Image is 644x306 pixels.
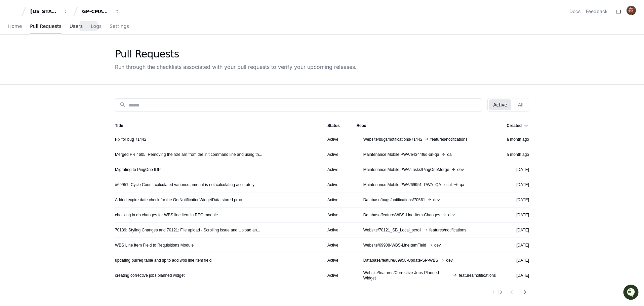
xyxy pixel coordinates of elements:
button: Start new chat [114,52,122,60]
span: Home [8,24,22,28]
span: [PERSON_NAME] [21,90,54,95]
div: Active [327,167,346,172]
span: Pylon [67,123,81,128]
span: dev [434,243,441,248]
div: Title [115,123,123,128]
span: • [56,90,58,95]
mat-icon: search [119,101,126,108]
div: Active [327,273,346,278]
span: Pull Requests [30,24,61,28]
span: [DATE] [59,90,73,95]
span: qa [460,182,464,187]
a: Docs [569,8,580,15]
th: Repo [351,120,501,132]
span: Website/bugs/notifications/71442 [363,137,422,142]
span: qa [447,152,451,157]
div: Run through the checklists associated with your pull requests to verify your upcoming releases. [115,63,357,71]
a: checking in db changes for WBS line item in REQ module [115,212,218,218]
span: features/notifications [459,273,496,278]
div: Status [327,123,346,128]
span: [PERSON_NAME] [21,108,54,114]
div: [DATE] [507,197,529,203]
div: Welcome [7,27,122,38]
mat-icon: chevron_right [521,288,529,296]
img: 1756235613930-3d25f9e4-fa56-45dd-b3ad-e072dfbd1548 [13,108,19,114]
a: Migrating to PingOne IDP [115,167,161,172]
span: Website/69908-WBS-LineItemField [363,243,426,248]
a: Merged PR 4605: Removing the role arn from the init command line and using th... [115,152,262,157]
span: features/notifications [431,137,468,142]
div: Active [327,197,346,203]
a: #69951: Cycle Count: calculated variance amount is not calculating accurately [115,182,254,187]
div: [US_STATE] Pacific [30,8,59,15]
img: 7521149027303_d2c55a7ec3fe4098c2f6_72.png [14,50,26,62]
span: Website/features/Corrective-Jobs-Planned-Widget [363,270,451,281]
div: [DATE] [507,273,529,278]
div: 1 - 10 [492,290,502,295]
div: [DATE] [507,212,529,218]
span: [DATE] [59,108,73,114]
div: Title [115,123,317,128]
span: Database/feature/69958-Update-SP-WBS [363,258,438,263]
div: Past conversations [7,73,45,79]
img: Matt Kasner [7,102,17,113]
div: Start new chat [30,50,110,57]
a: Logs [91,19,102,34]
span: Users [70,24,83,28]
div: Active [327,258,346,263]
div: We're available if you need us! [30,57,92,62]
span: Maintenance Mobile PWA/69951_PWA_QA_local [363,182,452,187]
div: Active [327,182,346,187]
div: Status [327,123,340,128]
button: All [514,99,527,110]
span: dev [446,258,452,263]
span: Website/70121_SB_Local_scroll [363,227,421,233]
button: [US_STATE] Pacific [28,5,71,17]
div: a month ago [507,137,529,142]
span: Database/feature/WBS-Line-Item-Changes [363,212,440,218]
button: GP-CMAG-MP2 [79,5,122,17]
a: Pull Requests [30,19,61,34]
div: Active [327,243,346,248]
span: dev [433,197,440,203]
a: 70139: Styling Changes and 70121: File upload - Scrolling issue and Upload an... [115,227,260,233]
div: Created [507,123,522,128]
span: dev [448,212,454,218]
a: Fix for bug 71442 [115,137,146,142]
span: features/notifications [429,227,466,233]
a: Users [70,19,83,34]
span: Maintenance Mobile PWA/e4344f6d-on-qa [363,152,439,157]
img: avatar [627,6,636,15]
div: Active [327,227,346,233]
img: 1756235613930-3d25f9e4-fa56-45dd-b3ad-e072dfbd1548 [7,50,19,62]
div: GP-CMAG-MP2 [82,8,111,15]
button: See all [104,72,122,80]
div: [DATE] [507,243,529,248]
span: Maintenance Mobile PWA/Tasks/PingOneMerge [363,167,449,172]
button: Feedback [586,8,608,15]
a: updating purreq table and sp to add wbs line item field [115,258,212,263]
button: Active [489,99,511,110]
div: Pull Requests [115,48,357,60]
img: David Fonda [7,84,17,94]
div: [DATE] [507,167,529,172]
span: • [56,108,58,114]
div: [DATE] [507,182,529,187]
div: Active [327,212,346,218]
a: WBS Line Item Field to Requisitions Module [115,243,194,248]
div: Active [327,152,346,157]
span: dev [457,167,464,172]
div: Created [507,123,528,128]
div: a month ago [507,152,529,157]
span: Settings [110,24,129,28]
a: creating corrective jobs planned widget [115,273,185,278]
a: Powered byPylon [47,123,81,128]
span: Logs [91,24,102,28]
iframe: Open customer support [622,284,641,302]
a: Settings [110,19,129,34]
a: Added expire date check for the GetNotificationWidgetData stored proc [115,197,242,203]
div: [DATE] [507,227,529,233]
div: [DATE] [507,258,529,263]
img: PlayerZero [7,7,20,20]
